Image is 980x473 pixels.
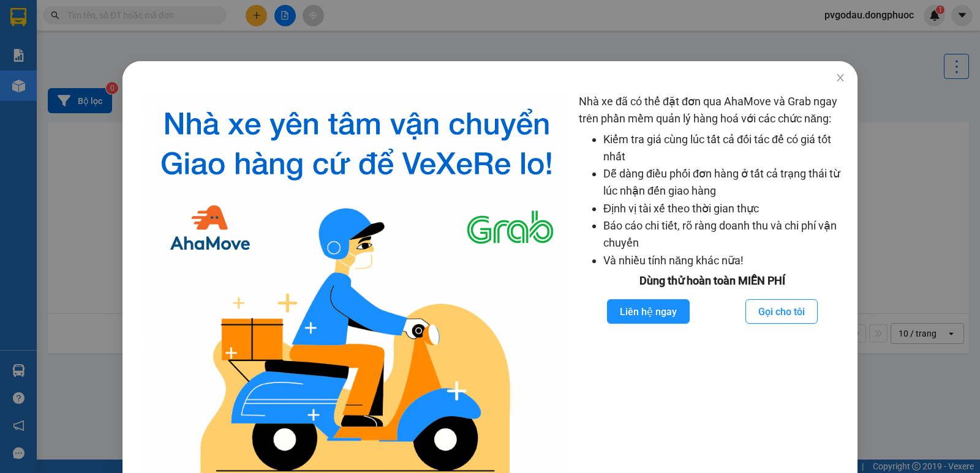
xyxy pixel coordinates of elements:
[603,131,845,166] li: Kiểm tra giá cùng lúc tất cả đối tác để có giá tốt nhất
[607,299,690,324] button: Liên hệ ngay
[603,165,845,200] li: Dễ dàng điều phối đơn hàng ở tất cả trạng thái từ lúc nhận đến giao hàng
[745,299,818,324] button: Gọi cho tôi
[758,304,805,319] span: Gọi cho tôi
[603,252,845,269] li: Và nhiều tính năng khác nữa!
[620,304,677,319] span: Liên hệ ngay
[603,200,845,217] li: Định vị tài xế theo thời gian thực
[835,73,845,83] span: close
[603,217,845,252] li: Báo cáo chi tiết, rõ ràng doanh thu và chi phí vận chuyển
[579,272,845,289] div: Dùng thử hoàn toàn MIỄN PHÍ
[823,61,858,95] button: Close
